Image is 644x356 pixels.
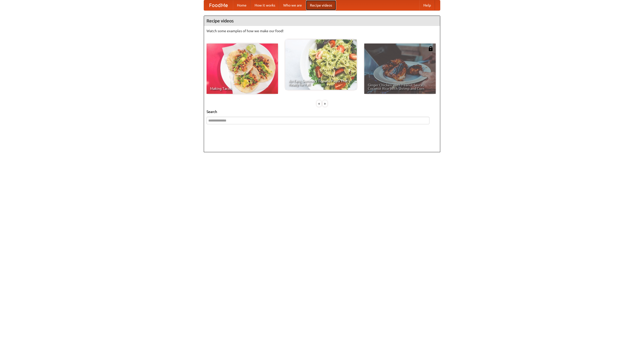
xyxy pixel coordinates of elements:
h4: Recipe videos [204,16,440,26]
a: How it works [251,0,279,10]
a: Help [419,0,435,10]
a: Recipe videos [306,0,336,10]
div: « [317,100,321,107]
a: An Easy, Summery Tomato Pasta That's Ready for Fall [285,39,357,90]
a: FoodMe [204,0,233,10]
a: Who we are [279,0,306,10]
span: An Easy, Summery Tomato Pasta That's Ready for Fall [289,79,353,86]
span: Making Tacos [210,87,274,90]
div: » [323,100,327,107]
a: Home [233,0,251,10]
h5: Search [207,109,437,114]
a: Making Tacos [207,44,278,94]
p: Watch some examples of how we make our food! [207,28,437,33]
img: 483408.png [428,46,433,51]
